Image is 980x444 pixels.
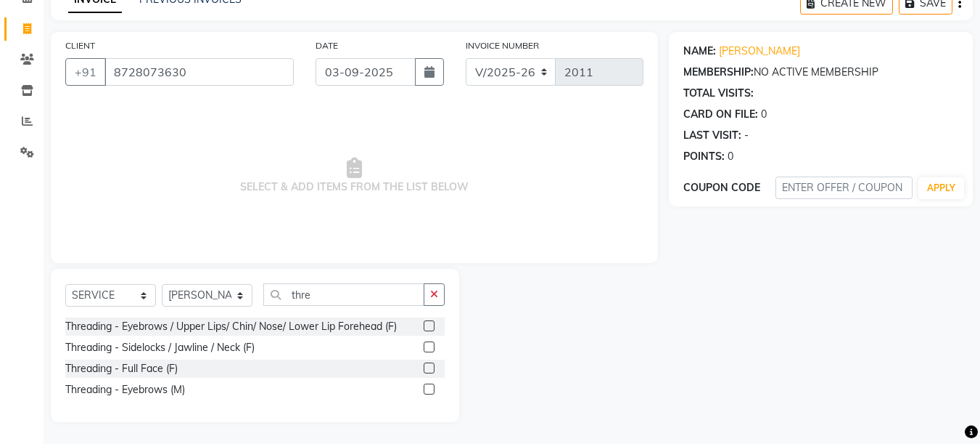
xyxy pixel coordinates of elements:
div: Threading - Sidelocks / Jawline / Neck (F) [65,340,255,355]
div: NO ACTIVE MEMBERSHIP [683,65,958,80]
div: MEMBERSHIP: [683,65,754,80]
div: - [744,128,749,143]
label: INVOICE NUMBER [466,39,539,52]
div: Threading - Full Face (F) [65,361,178,376]
div: CARD ON FILE: [683,107,758,122]
input: SEARCH BY NAME/MOBILE/EMAIL/CODE [104,58,294,86]
a: [PERSON_NAME] [719,44,800,59]
div: TOTAL VISITS: [683,86,754,101]
input: ENTER OFFER / COUPON CODE [775,177,913,199]
div: COUPON CODE [683,180,775,195]
div: Threading - Eyebrows (M) [65,382,185,397]
div: Threading - Eyebrows / Upper Lips/ Chin/ Nose/ Lower Lip Forehead (F) [65,319,397,334]
span: SELECT & ADD ITEMS FROM THE LIST BELOW [65,103,643,249]
div: POINTS: [683,149,725,164]
input: Search or Scan [263,283,424,306]
button: APPLY [918,177,964,199]
div: LAST VISIT: [683,128,741,143]
div: NAME: [683,44,716,59]
div: 0 [761,107,767,122]
label: DATE [316,39,338,52]
div: 0 [728,149,733,164]
label: CLIENT [65,39,95,52]
button: +91 [65,58,106,86]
